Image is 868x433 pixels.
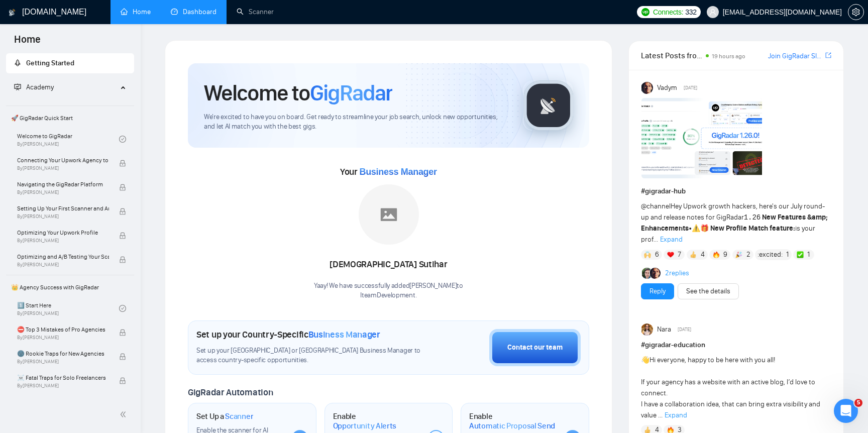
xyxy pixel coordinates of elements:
span: Nara [657,324,671,335]
span: lock [119,208,126,215]
img: F09AC4U7ATU-image.png [641,98,762,178]
button: Reply [641,283,674,299]
img: 👍 [690,251,697,258]
span: 4 [701,250,705,260]
span: GigRadar [310,79,392,106]
li: Getting Started [6,53,134,73]
span: Automatic Proposal Send [469,421,555,431]
a: Join GigRadar Slack Community [768,51,823,62]
span: Scanner [225,411,253,421]
span: lock [119,184,126,191]
span: By [PERSON_NAME] [17,238,109,244]
span: Expand [660,235,683,244]
img: placeholder.png [359,184,419,245]
span: 332 [685,7,696,18]
a: homeHome [121,8,151,16]
span: Getting Started [26,59,74,67]
img: 🔥 [713,251,720,258]
button: setting [848,4,864,20]
span: setting [848,8,863,16]
span: Optimizing and A/B Testing Your Scanner for Better Results [17,252,109,262]
span: lock [119,160,126,167]
img: 🙌 [644,251,651,258]
span: lock [119,377,126,384]
span: Business Manager [359,167,437,177]
span: ⚠️ [692,224,700,233]
span: Setting Up Your First Scanner and Auto-Bidder [17,203,109,213]
div: [DEMOGRAPHIC_DATA] Sutihar [314,256,463,273]
span: lock [119,353,126,360]
span: Home [6,32,49,53]
span: 7 [678,250,681,260]
span: rocket [14,59,21,66]
span: Academy [26,83,54,91]
iframe: Intercom live chat [834,399,858,423]
span: ⛔ Top 3 Mistakes of Pro Agencies [17,324,109,335]
span: Latest Posts from the GigRadar Community [641,49,703,62]
button: See the details [678,283,739,299]
img: gigradar-logo.png [523,80,574,131]
span: 🎁 [700,224,709,233]
span: Connecting Your Upwork Agency to GigRadar [17,155,109,165]
h1: Welcome to [204,79,392,106]
span: Connects: [653,7,683,18]
span: By [PERSON_NAME] [17,262,109,268]
a: See the details [686,286,730,297]
span: 2 [746,250,750,260]
img: Alex B [642,268,653,279]
code: 1.26 [744,213,761,222]
h1: # gigradar-education [641,340,831,351]
span: 5 [854,399,862,407]
span: Expand [665,411,687,419]
a: Welcome to GigRadarBy[PERSON_NAME] [17,128,119,150]
span: Your [340,166,437,177]
img: Vadym [641,82,654,94]
span: lock [119,256,126,263]
span: 🚀 GigRadar Quick Start [7,108,133,128]
span: double-left [120,409,130,419]
strong: New Profile Match feature: [710,224,795,233]
span: Opportunity Alerts [333,421,397,431]
span: 19 hours ago [712,53,745,60]
span: By [PERSON_NAME] [17,213,109,220]
span: [DATE] [684,83,697,92]
a: dashboardDashboard [171,8,216,16]
span: 1 [807,250,810,260]
a: searchScanner [237,8,274,16]
span: By [PERSON_NAME] [17,359,109,365]
span: 1 [786,250,789,260]
span: user [709,9,716,16]
div: Yaay! We have successfully added [PERSON_NAME] to [314,281,463,300]
img: Nara [641,323,654,336]
img: ❤️ [667,251,674,258]
span: 6 [655,250,659,260]
a: setting [848,8,864,16]
span: lock [119,329,126,336]
h1: Set up your Country-Specific [196,329,380,340]
img: 🎉 [735,251,742,258]
a: export [825,51,831,60]
span: Navigating the GigRadar Platform [17,179,109,189]
span: fund-projection-screen [14,83,21,90]
span: ☠️ Fatal Traps for Solo Freelancers [17,373,109,383]
span: We're excited to have you on board. Get ready to streamline your job search, unlock new opportuni... [204,113,507,132]
h1: # gigradar-hub [641,186,831,197]
span: GigRadar Automation [188,387,273,398]
span: check-circle [119,136,126,143]
span: lock [119,232,126,239]
button: Contact our team [489,329,581,366]
span: Hi everyone, happy to be here with you all! If your agency has a website with an active blog, I’d... [641,356,820,419]
span: 👑 Agency Success with GigRadar [7,277,133,297]
p: IteamDevelopment . [314,291,463,300]
span: check-circle [119,305,126,312]
span: Academy [14,83,54,91]
img: logo [9,5,16,21]
span: export [825,51,831,59]
span: Business Manager [308,329,380,340]
a: 2replies [665,268,689,278]
img: upwork-logo.png [641,8,649,16]
span: Optimizing Your Upwork Profile [17,228,109,238]
span: 9 [723,250,727,260]
span: [DATE] [678,325,691,334]
span: By [PERSON_NAME] [17,189,109,195]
